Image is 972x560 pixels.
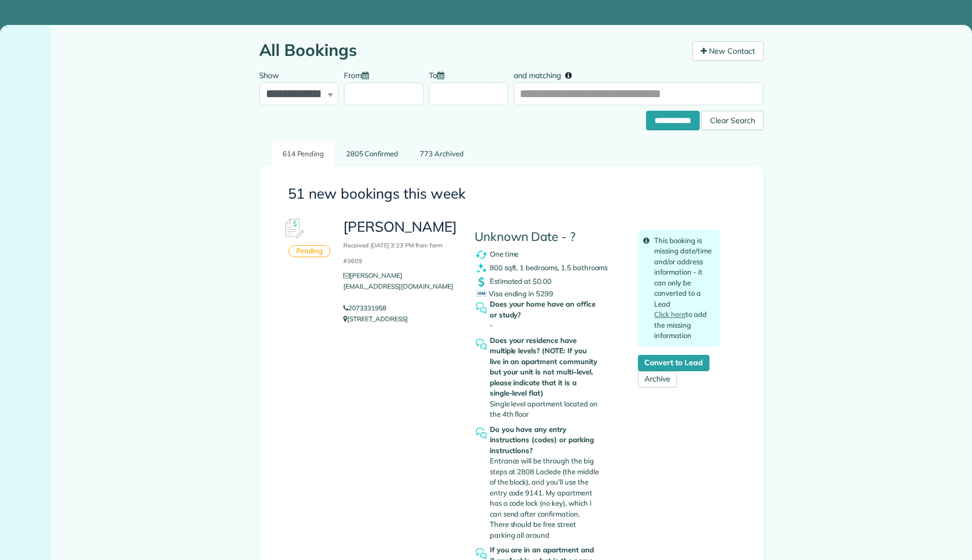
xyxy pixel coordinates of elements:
[514,65,579,85] label: and matching
[490,424,599,456] strong: Do you have any entry instructions (codes) or parking instructions?
[490,249,519,258] span: One time
[490,335,599,399] strong: Does your residence have multiple levels? (NOTE: If you live in an apartment community but your u...
[429,65,450,85] label: To
[475,262,488,275] img: clean_symbol_icon-dd072f8366c07ea3eb8378bb991ecd12595f4b76d916a6f83395f9468ae6ecae.png
[490,456,599,539] span: Entrance will be through the big steps at 2808 Laclede (the middle of the block), and you’ll use ...
[475,427,488,440] img: question_symbol_icon-fa7b350da2b2fea416cef77984ae4cf4944ea5ab9e3d5925827a5d6b7129d3f6.png
[475,301,488,315] img: question_symbol_icon-fa7b350da2b2fea416cef77984ae4cf4944ea5ab9e3d5925827a5d6b7129d3f6.png
[289,245,331,258] div: Pending
[475,275,488,289] img: dollar_symbol_icon-bd8a6898b2649ec353a9eba708ae97d8d7348bddd7d2aed9b7e4bf5abd9f4af5.png
[490,263,608,271] span: 800 sqft, 1 bedrooms, 1.5 bathrooms
[335,141,408,167] a: 2805 Confirmed
[343,304,386,312] a: 2073331958
[344,65,374,85] label: From
[701,111,764,130] div: Clear Search
[343,241,443,265] small: Received [DATE] 3:23 PM from form #3609
[277,213,310,245] img: Booking #615629
[343,219,458,266] h3: [PERSON_NAME]
[272,141,335,167] a: 614 Pending
[654,310,686,319] a: Click here
[490,321,493,329] span: -
[701,112,764,121] a: Clear Search
[259,41,684,59] h1: All Bookings
[490,399,598,419] span: Single level apartment located on the 4th floor
[476,289,553,298] span: Visa ending in 5299
[638,355,709,371] a: Convert to Lead
[638,230,720,347] div: This booking is missing date/time and/or address information - it can only be converted to a Lead...
[288,186,735,202] h3: 51 new bookings this week
[475,338,488,351] img: question_symbol_icon-fa7b350da2b2fea416cef77984ae4cf4944ea5ab9e3d5925827a5d6b7129d3f6.png
[343,314,458,324] p: [STREET_ADDRESS]
[638,371,677,387] a: Archive
[490,299,599,320] strong: Does your home have an office or study?
[410,141,474,167] a: 773 Archived
[692,41,764,61] a: New Contact
[490,276,552,285] span: Estimated at $0.00
[475,230,622,244] h4: Unknown Date - ?
[343,271,453,301] a: [PERSON_NAME][EMAIL_ADDRESS][DOMAIN_NAME]
[475,248,488,262] img: recurrence_symbol_icon-7cc721a9f4fb8f7b0289d3d97f09a2e367b638918f1a67e51b1e7d8abe5fb8d8.png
